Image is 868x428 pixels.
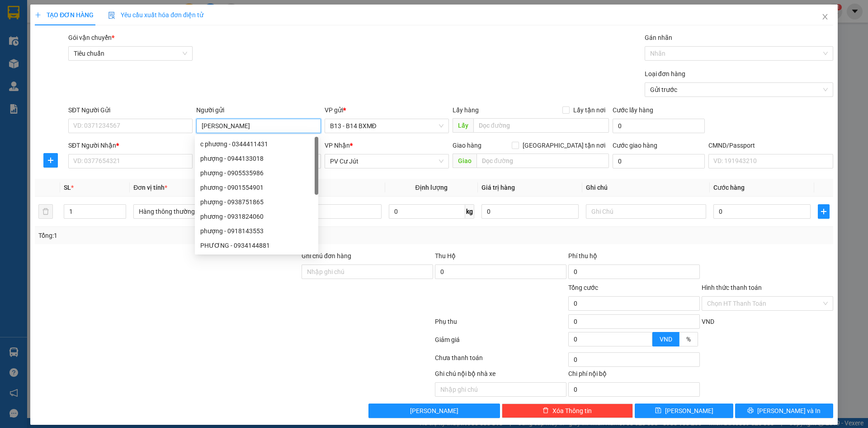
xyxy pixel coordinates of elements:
[139,205,248,218] span: Hàng thông thường
[812,5,838,30] button: Close
[31,54,105,61] strong: BIÊN NHẬN GỬI HÀNG HOÁ
[330,119,443,133] span: B13 - B14 BXMĐ
[68,34,114,41] span: Gói vận chuyển
[9,63,19,76] span: Nơi gửi:
[435,382,566,397] input: Nhập ghi chú
[9,20,21,43] img: logo
[570,105,609,115] span: Lấy tận nơi
[665,406,713,416] span: [PERSON_NAME]
[453,142,481,149] span: Giao hàng
[613,106,653,114] label: Cước lấy hàng
[86,41,127,48] span: 13:39:11 [DATE]
[195,195,318,209] div: phượng - 0938751865
[133,184,167,191] span: Đơn vị tính
[650,83,828,96] span: Gửi trước
[91,63,111,68] span: PV Cư Jút
[660,336,672,343] span: VND
[435,369,566,382] div: Ghi chú nội bộ nhà xe
[435,252,456,260] span: Thu Hộ
[80,34,127,41] span: B131410250622
[195,209,318,224] div: phương - 0931824060
[757,406,821,416] span: [PERSON_NAME] và In
[368,404,500,418] button: [PERSON_NAME]
[68,140,193,150] div: SĐT Người Nhận
[195,151,318,166] div: phượng - 0944133018
[200,197,313,207] div: phượng - 0938751865
[708,140,833,150] div: CMND/Passport
[481,204,579,219] input: 0
[195,180,318,195] div: phương - 0901554901
[655,407,661,414] span: save
[586,204,706,219] input: Ghi Chú
[200,154,313,164] div: phượng - 0944133018
[38,231,335,240] div: Tổng: 1
[713,184,745,191] span: Cước hàng
[476,154,609,168] input: Dọc đường
[108,12,115,19] img: icon
[635,404,733,418] button: save[PERSON_NAME]
[108,11,203,19] span: Yêu cầu xuất hóa đơn điện tử
[582,179,710,197] th: Ghi chú
[196,105,321,115] div: Người gửi
[302,264,433,279] input: Ghi chú đơn hàng
[686,336,691,343] span: %
[200,168,313,178] div: phượng - 0905535986
[330,154,443,168] span: PV Cư Jút
[415,184,448,191] span: Định lượng
[195,166,318,180] div: phượng - 0905535986
[568,369,700,382] div: Chi phí nội bộ
[434,335,567,351] div: Giảm giá
[453,118,473,133] span: Lấy
[35,12,41,18] span: plus
[200,183,313,192] div: phương - 0901554901
[69,63,84,76] span: Nơi nhận:
[200,240,313,250] div: PHƯƠNG - 0934144881
[325,142,350,149] span: VP Nhận
[200,139,313,149] div: c phương - 0344411431
[200,212,313,221] div: phương - 0931824060
[735,404,833,418] button: printer[PERSON_NAME] và In
[64,184,71,191] span: SL
[542,407,549,414] span: delete
[645,70,685,77] label: Loại đơn hàng
[613,154,705,168] input: Cước giao hàng
[434,317,567,332] div: Phụ thu
[325,105,449,115] div: VP gửi
[302,252,351,260] label: Ghi chú đơn hàng
[613,119,705,133] input: Cước lấy hàng
[74,47,187,60] span: Tiêu chuẩn
[453,154,476,168] span: Giao
[434,353,567,369] div: Chưa thanh toán
[195,238,318,253] div: PHƯƠNG - 0934144881
[702,284,762,291] label: Hình thức thanh toán
[410,406,458,416] span: [PERSON_NAME]
[645,34,672,41] label: Gán nhãn
[261,204,381,219] input: VD: Bàn, Ghế
[702,318,714,325] span: VND
[481,184,515,191] span: Giá trị hàng
[465,204,474,219] span: kg
[747,407,754,414] span: printer
[568,251,700,264] div: Phí thu hộ
[473,118,609,133] input: Dọc đường
[35,11,94,19] span: TẠO ĐƠN HÀNG
[519,140,609,150] span: [GEOGRAPHIC_DATA] tận nơi
[453,106,479,114] span: Lấy hàng
[44,157,57,164] span: plus
[818,204,830,219] button: plus
[568,284,598,291] span: Tổng cước
[821,13,829,20] span: close
[195,224,318,238] div: phượng - 0918143553
[38,204,53,219] button: delete
[195,137,318,151] div: c phương - 0344411431
[818,208,829,215] span: plus
[68,105,193,115] div: SĐT Người Gửi
[502,404,633,418] button: deleteXóa Thông tin
[200,226,313,236] div: phượng - 0918143553
[43,153,58,168] button: plus
[552,406,592,416] span: Xóa Thông tin
[613,142,657,149] label: Cước giao hàng
[24,14,73,48] strong: CÔNG TY TNHH [GEOGRAPHIC_DATA] 214 QL13 - P.26 - Q.BÌNH THẠNH - TP HCM 1900888606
